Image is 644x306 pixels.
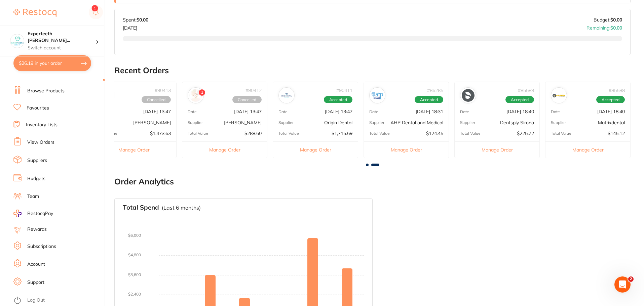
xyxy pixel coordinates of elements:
img: Experteeth Eastwood West [10,34,24,48]
p: [PERSON_NAME] [224,120,262,125]
span: 2 [628,276,634,282]
p: Origin Dental [324,120,352,125]
p: [DATE] [123,23,148,31]
img: Matrixdental [553,89,565,102]
a: View Orders [27,139,54,146]
p: Date [278,110,288,114]
p: [DATE] 18:40 [506,109,534,114]
img: Restocq Logo [13,9,56,17]
span: Cancelled [232,96,262,103]
button: Log Out [13,295,103,306]
button: Manage Order [455,141,539,158]
strong: $0.00 [610,17,622,23]
p: Supplier [369,120,384,125]
p: [DATE] 13:47 [143,109,171,114]
p: (Last 6 months) [162,205,201,211]
p: $225.72 [517,131,534,136]
p: # 86285 [427,88,443,93]
p: Date [551,110,560,114]
img: Origin Dental [280,89,293,102]
p: Total Value [460,131,481,136]
a: Inventory Lists [26,122,58,128]
h4: Experteeth Eastwood West [28,31,96,44]
p: $145.12 [608,131,625,136]
button: Manage Order [364,141,449,158]
button: Manage Order [182,141,267,158]
p: [DATE] 13:47 [234,109,262,114]
span: Accepted [505,96,534,103]
iframe: Intercom live chat [614,276,631,293]
a: Support [27,279,44,286]
h2: Recent Orders [114,66,631,75]
p: Supplier [188,120,203,125]
p: Total Value [278,131,299,136]
p: Spent: [123,17,148,23]
a: Suppliers [27,157,47,164]
img: Adam Dental [189,89,202,102]
p: # 85589 [518,88,534,93]
span: Accepted [596,96,625,103]
span: RestocqPay [27,210,53,217]
a: Budgets [27,175,45,182]
p: # 90411 [336,88,352,93]
a: Rewards [27,226,47,233]
span: Cancelled [142,96,171,103]
p: [DATE] 18:40 [597,109,625,114]
p: AHP Dental and Medical [390,120,443,125]
p: Remaining: [586,23,622,31]
p: Supplier [278,120,294,125]
p: Budget: [594,17,622,23]
a: Browse Products [27,88,65,94]
p: [DATE] 18:31 [416,109,443,114]
p: Total Value [551,131,571,136]
p: $124.45 [426,131,443,136]
span: 1 [199,89,205,96]
button: Manage Order [545,141,630,158]
p: [DATE] 13:47 [325,109,352,114]
a: Account [27,261,45,268]
a: Log Out [27,297,45,304]
h3: Total Spend [123,204,159,211]
p: Supplier [551,120,566,125]
p: # 90412 [245,88,262,93]
img: Dentsply Sirona [462,89,475,102]
button: Manage Order [273,141,358,158]
h2: Order Analytics [114,177,631,186]
p: Total Value [369,131,390,136]
p: Supplier [460,120,475,125]
p: # 90413 [155,88,171,93]
p: Matrixdental [598,120,625,125]
a: Favourites [27,105,49,112]
img: RestocqPay [13,210,22,217]
a: RestocqPay [13,210,53,217]
span: Accepted [415,96,443,103]
strong: $0.00 [610,25,622,31]
button: $26.19 in your order [13,55,91,71]
p: Date [369,110,378,114]
span: Accepted [324,96,352,103]
a: Restocq Logo [13,5,56,20]
p: Dentsply Sirona [500,120,534,125]
p: $1,473.63 [150,131,171,136]
p: [PERSON_NAME] [133,120,171,125]
p: # 85588 [609,88,625,93]
p: Switch account [28,45,96,51]
p: $1,715.69 [332,131,352,136]
strong: $0.00 [137,17,148,23]
p: Date [460,110,469,114]
a: Subscriptions [27,243,56,250]
p: $288.60 [244,131,262,136]
button: Manage Order [91,141,176,158]
img: AHP Dental and Medical [371,89,384,102]
a: Team [27,193,39,200]
p: Date [188,110,197,114]
p: Total Value [188,131,208,136]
